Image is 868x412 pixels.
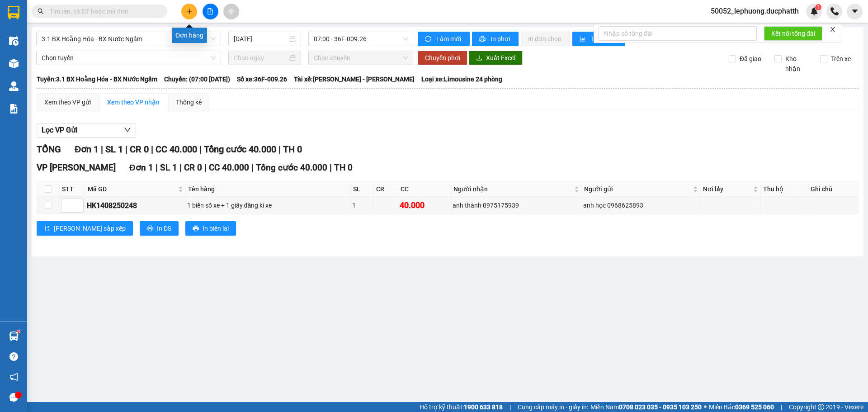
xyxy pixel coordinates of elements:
span: | [251,162,254,173]
span: Tổng cước 40.000 [256,162,327,173]
span: Hỗ trợ kỹ thuật: [420,402,503,412]
span: Làm mới [436,34,462,44]
span: | [125,144,127,155]
span: Kết nối tổng đài [771,28,815,38]
span: Tổng cước 40.000 [204,144,276,155]
input: Nhập số tổng đài [599,26,757,41]
span: message [9,393,18,402]
strong: 1900 633 818 [464,403,503,411]
span: CR 0 [130,144,149,155]
span: notification [9,373,18,381]
b: Tuyến: 3.1 BX Hoằng Hóa - BX Nước Ngầm [37,76,157,83]
button: file-add [203,4,218,19]
span: Lọc VP Gửi [42,124,77,136]
span: Kho nhận [782,54,813,74]
span: | [204,162,207,173]
span: 1 [816,4,820,10]
span: plus [186,8,193,14]
span: question-circle [9,352,18,361]
button: printerIn biên lai [185,221,236,236]
span: Miền Bắc [709,402,774,412]
div: Xem theo VP nhận [107,97,160,107]
span: Chuyến: (07:00 [DATE]) [164,74,230,84]
span: SL 1 [160,162,177,173]
button: In đơn chọn [521,32,570,46]
span: Nơi lấy [703,184,751,194]
span: close [830,26,836,33]
span: Người nhận [453,184,572,194]
button: downloadXuất Excel [469,51,523,65]
th: STT [60,182,85,197]
button: syncLàm mới [418,32,470,46]
sup: 1 [815,4,821,10]
input: Tìm tên, số ĐT hoặc mã đơn [50,6,156,16]
span: Chọn chuyến [314,51,408,65]
span: TH 0 [283,144,302,155]
button: caret-down [847,4,863,19]
span: printer [479,36,487,43]
button: Lọc VP Gửi [37,123,136,137]
span: 3.1 BX Hoằng Hóa - BX Nước Ngầm [42,32,216,46]
span: printer [147,225,153,232]
span: aim [228,8,234,14]
button: Kết nối tổng đài [764,26,822,41]
span: CC 40.000 [156,144,197,155]
strong: 0708 023 035 - 0935 103 250 [619,403,702,411]
span: [PERSON_NAME] sắp xếp [54,223,126,233]
strong: 0369 525 060 [735,403,774,411]
span: ⚪️ [704,405,707,409]
span: Loại xe: Limousine 24 phòng [421,74,502,84]
div: anh học 0968625893 [583,200,699,210]
span: TỔNG [37,144,61,155]
span: Miền Nam [590,402,702,412]
button: printerIn DS [140,221,179,236]
th: Thu hộ [761,182,808,197]
button: printerIn phơi [472,32,519,46]
span: | [509,402,511,412]
img: warehouse-icon [9,331,19,341]
th: CR [374,182,398,197]
div: anh thành 0975175939 [453,200,580,210]
span: | [156,162,158,173]
span: | [199,144,202,155]
button: aim [223,4,239,19]
span: Đơn 1 [129,162,153,173]
div: Thống kê [176,97,202,107]
span: | [278,144,281,155]
span: 07:00 - 36F-009.26 [314,32,408,46]
span: Mã GD [88,184,176,194]
span: copyright [818,404,824,410]
span: VP [PERSON_NAME] [37,162,116,173]
span: caret-down [851,7,859,15]
span: Cung cấp máy in - giấy in: [518,402,588,412]
img: solution-icon [9,104,19,114]
input: 15/08/2025 [234,34,288,44]
span: In DS [157,223,171,233]
span: download [476,55,482,62]
sup: 1 [17,330,20,333]
span: | [101,144,103,155]
img: icon-new-feature [810,7,818,15]
span: bar-chart [580,36,587,43]
img: phone-icon [830,7,839,15]
span: | [179,162,182,173]
td: HK1408250248 [85,197,186,214]
span: Đã giao [736,54,765,64]
span: Người gửi [584,184,691,194]
th: CC [398,182,451,197]
span: 50052_lephuong.ducphatth [703,5,806,17]
div: HK1408250248 [87,200,184,211]
span: | [151,144,153,155]
input: Chọn ngày [234,53,288,63]
span: Trên xe [827,54,854,64]
span: Đơn 1 [75,144,99,155]
button: Chuyển phơi [418,51,467,65]
th: SL [351,182,374,197]
div: 1 [352,200,372,210]
span: sync [425,36,433,43]
span: In phơi [491,34,511,44]
span: In biên lai [203,223,229,233]
span: printer [193,225,199,232]
img: warehouse-icon [9,59,19,68]
span: Xuất Excel [486,53,515,63]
